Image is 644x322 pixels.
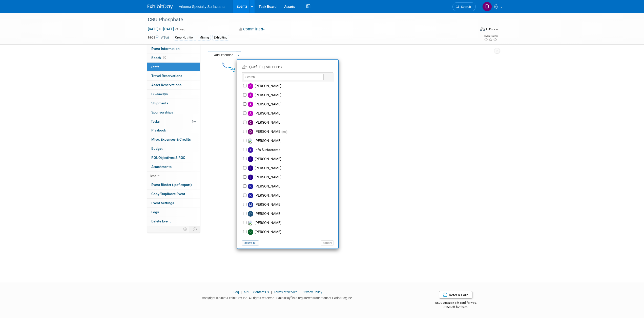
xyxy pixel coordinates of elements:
[246,200,336,209] label: [PERSON_NAME]
[151,92,168,96] span: Giveaways
[147,90,200,99] a: Giveaways
[151,183,192,187] span: Event Binder (.pdf export)
[148,4,173,9] img: ExhibitDay
[151,83,181,87] span: Asset Reservations
[198,35,211,40] div: Mining
[237,27,267,32] button: Committed
[452,2,476,11] a: Search
[151,165,172,169] span: Attachments
[151,219,171,223] span: Delete Event
[151,156,185,160] span: ROI, Objectives & ROO
[243,74,324,80] input: Search
[246,136,336,145] label: [PERSON_NAME]
[248,111,253,116] img: A.jpg
[147,108,200,117] a: Sponsorships
[246,228,336,237] label: [PERSON_NAME]
[246,155,336,164] label: [PERSON_NAME]
[248,175,253,180] img: J.jpg
[151,192,185,196] span: Copy/Duplicate Event
[246,218,336,228] label: [PERSON_NAME]
[246,209,336,218] label: [PERSON_NAME]
[212,35,229,40] div: Exhibiting
[147,162,200,171] a: Attachments
[151,101,168,105] span: Shipments
[246,91,336,100] label: [PERSON_NAME]
[298,290,302,294] span: |
[148,27,174,31] span: [DATE] [DATE]
[253,290,269,294] a: Contact Us
[248,102,253,107] img: A.jpg
[246,191,336,200] label: [PERSON_NAME]
[248,229,253,235] img: V.jpg
[151,146,163,150] span: Budget
[175,28,185,31] span: (3 days)
[249,290,253,294] span: |
[248,165,253,171] img: J.jpg
[242,63,332,71] td: -Tag Attendees
[242,240,259,245] button: select all
[151,74,182,78] span: Travel Reservations
[486,27,498,31] div: In-Person
[321,240,334,245] button: cancel
[249,65,258,69] i: Quick
[246,164,336,173] label: [PERSON_NAME]
[151,47,180,51] span: Event Information
[147,208,200,217] a: Logs
[246,173,336,182] label: [PERSON_NAME]
[151,56,167,60] span: Booth
[246,109,336,118] label: [PERSON_NAME]
[248,83,253,89] img: A.jpg
[415,305,497,309] div: $150 off for them.
[246,118,336,127] label: [PERSON_NAME]
[208,51,236,59] button: Add Attendee
[147,117,200,126] a: Tasks
[246,82,336,91] label: [PERSON_NAME]
[248,129,253,135] img: D.jpg
[151,201,174,205] span: Event Settings
[151,119,160,123] span: Tasks
[148,295,408,300] div: Copyright © 2025 ExhibitDay, Inc. All rights reserved. ExhibitDay is a registered trademark of Ex...
[146,15,468,24] div: CRU Phosphate
[248,193,253,198] img: K.jpg
[147,180,200,189] a: Event Binder (.pdf export)
[248,202,253,207] img: M.jpg
[151,210,159,214] span: Logs
[148,35,169,41] td: Tags
[162,56,167,60] span: Booth not reserved yet
[151,137,191,141] span: Misc. Expenses & Credits
[151,65,159,69] span: Staff
[147,153,200,162] a: ROI, Objectives & ROO
[147,172,200,180] a: less
[151,128,166,132] span: Playbook
[482,2,492,11] img: Diane Stepanic
[244,290,248,294] a: API
[246,127,336,136] label: [PERSON_NAME]
[248,147,253,153] img: I.jpg
[459,5,471,9] span: Search
[270,290,273,294] span: |
[147,63,200,71] a: Staff
[150,174,156,178] span: less
[181,226,190,233] td: Personalize Event Tab Strip
[147,99,200,108] a: Shipments
[174,35,196,40] div: Crop Nutrition
[246,145,336,155] label: Info Surfactants
[248,156,253,162] img: J.jpg
[147,71,200,80] a: Travel Reservations
[415,297,497,309] div: $500 Amazon gift card for you,
[228,65,319,72] div: Tag People
[158,27,163,31] span: to
[147,44,200,53] a: Event Information
[246,182,336,191] label: [PERSON_NAME]
[484,35,497,37] div: Event Rating
[147,144,200,153] a: Budget
[179,5,225,9] span: Arkema Specialty Surfactants
[147,135,200,144] a: Misc. Expenses & Credits
[147,126,200,135] a: Playbook
[248,120,253,125] img: C.jpg
[480,27,485,31] img: Format-Inperson.png
[290,296,292,298] sup: ®
[446,26,498,34] div: Event Format
[147,217,200,226] a: Delete Event
[302,290,322,294] a: Privacy Policy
